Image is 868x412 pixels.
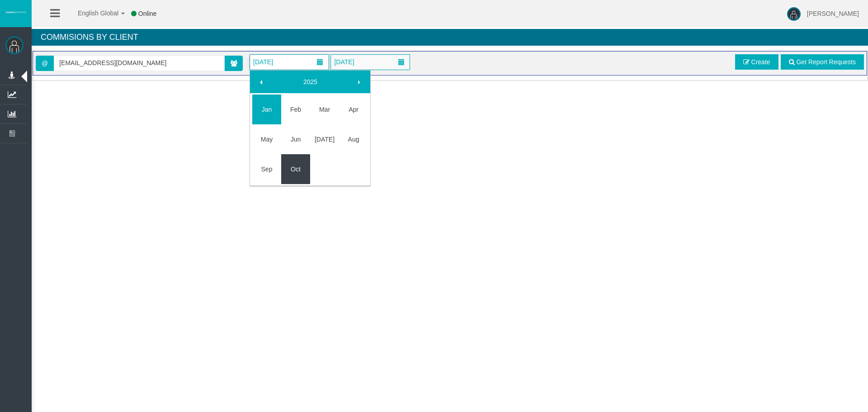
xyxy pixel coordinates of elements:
input: Search partner... [54,56,224,70]
span: @ [36,56,54,71]
a: [DATE] [310,131,339,147]
a: Oct [281,161,310,177]
span: Get Report Requests [796,58,856,66]
a: Jan [252,101,281,118]
a: Feb [281,101,310,118]
span: [DATE] [250,56,276,68]
a: Aug [339,131,368,147]
span: English Global [66,9,118,17]
a: 2025 [272,74,349,90]
img: logo.svg [5,10,27,14]
a: Mar [310,101,339,118]
span: [PERSON_NAME] [807,10,859,17]
a: May [252,131,281,147]
span: Online [138,10,156,17]
a: Apr [339,101,368,118]
td: Current focused date is Wednesday, January 01, 2025 [252,95,281,124]
img: user-image [787,7,801,21]
span: Create [751,58,770,66]
span: [DATE] [331,56,357,68]
a: Jun [281,131,310,147]
a: Sep [252,161,281,177]
h4: Commisions By Client [32,29,868,46]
